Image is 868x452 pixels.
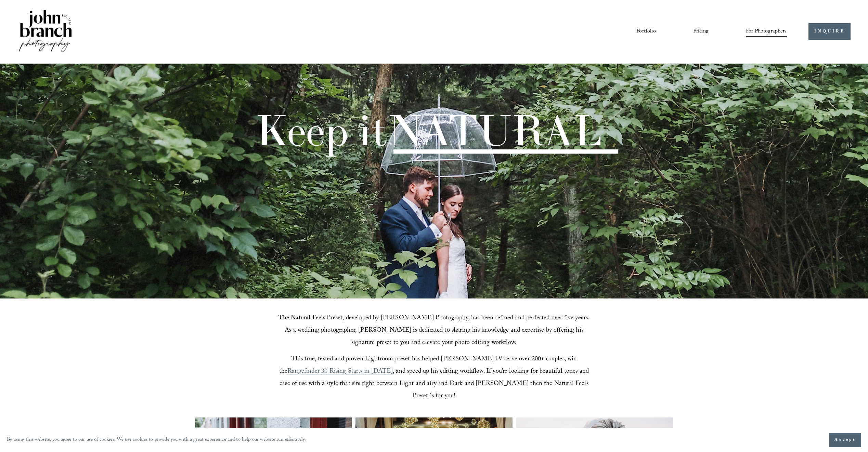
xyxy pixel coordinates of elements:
[636,26,656,38] a: Portfolio
[746,26,787,37] span: For Photographers
[834,437,856,443] span: Accept
[808,23,851,40] a: INQUIRE
[7,435,306,445] p: By using this website, you agree to our use of cookies. We use cookies to provide you with a grea...
[829,433,861,447] button: Accept
[17,9,73,55] img: John Branch IV Photography
[693,26,709,38] a: Pricing
[746,26,787,38] a: folder dropdown
[387,103,602,157] span: NATURAL
[255,109,602,152] h1: Keep it
[287,367,393,377] a: Rangefinder 30 Rising Starts in [DATE]
[280,367,591,402] span: , and speed up his editing workflow. If you’re looking for beautiful tones and ease of use with a...
[278,313,592,348] span: The Natural Feels Preset, developed by [PERSON_NAME] Photography, has been refined and perfected ...
[279,354,579,377] span: This true, tested and proven Lightroom preset has helped [PERSON_NAME] IV serve over 200+ couples...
